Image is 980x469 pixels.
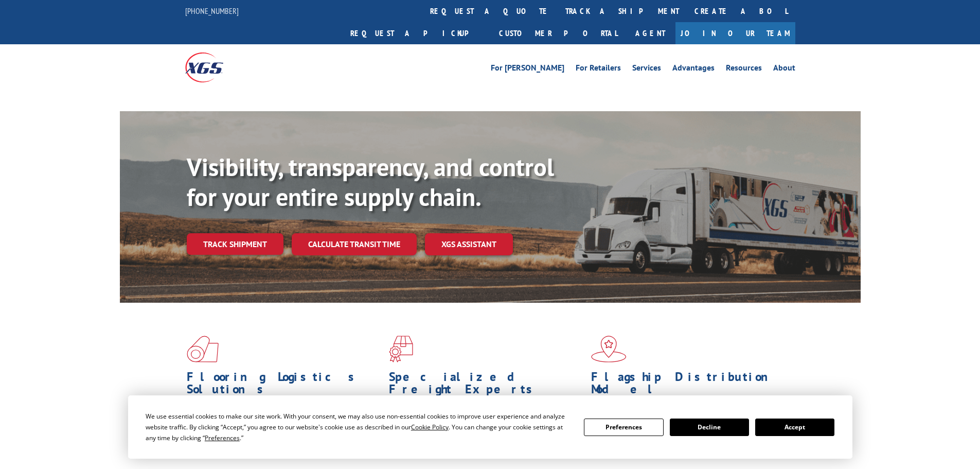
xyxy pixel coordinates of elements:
[584,419,663,436] button: Preferences
[632,64,661,75] a: Services
[146,411,572,443] div: We use essential cookies to make our site work. With your consent, we may also use non-essential ...
[672,64,715,75] a: Advantages
[491,22,625,44] a: Customer Portal
[425,233,513,255] a: XGS ASSISTANT
[343,22,491,44] a: Request a pickup
[755,419,834,436] button: Accept
[185,6,239,16] a: [PHONE_NUMBER]
[773,64,795,75] a: About
[128,395,852,459] div: Cookie Consent Prompt
[389,336,413,362] img: xgs-icon-focused-on-flooring-red
[411,423,449,431] span: Cookie Policy
[389,371,583,401] h1: Specialized Freight Experts
[292,233,417,255] a: Calculate transit time
[205,433,240,442] span: Preferences
[670,419,749,436] button: Decline
[675,22,795,44] a: Join Our Team
[187,233,283,255] a: Track shipment
[491,64,564,75] a: For [PERSON_NAME]
[726,64,762,75] a: Resources
[187,371,381,401] h1: Flooring Logistics Solutions
[187,336,219,362] img: xgs-icon-total-supply-chain-intelligence-red
[591,371,786,401] h1: Flagship Distribution Model
[591,336,627,362] img: xgs-icon-flagship-distribution-model-red
[625,22,675,44] a: Agent
[576,64,621,75] a: For Retailers
[187,151,554,213] b: Visibility, transparency, and control for your entire supply chain.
